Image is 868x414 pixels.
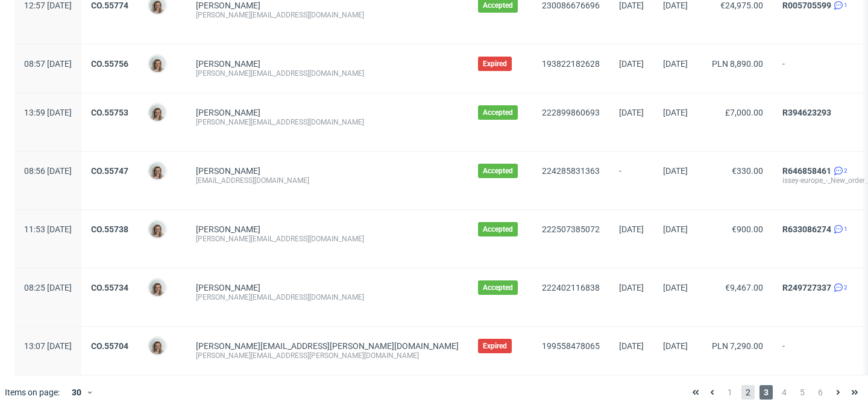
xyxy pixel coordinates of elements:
span: 6 [814,385,827,400]
span: Accepted [483,1,513,10]
span: [DATE] [663,1,688,10]
a: CO.55734 [91,283,128,292]
img: Monika Poźniak [149,338,166,354]
div: [PERSON_NAME][EMAIL_ADDRESS][PERSON_NAME][DOMAIN_NAME] [196,351,459,360]
a: [PERSON_NAME] [196,1,260,10]
span: 5 [796,385,809,400]
span: 3 [759,385,773,400]
span: 2 [844,166,848,176]
span: - [619,166,644,195]
span: [PERSON_NAME][EMAIL_ADDRESS][PERSON_NAME][DOMAIN_NAME] [196,341,459,351]
a: CO.55774 [91,1,128,10]
span: Expired [483,59,507,69]
a: 2 [831,166,848,176]
span: €9,467.00 [725,283,763,292]
a: CO.55747 [91,166,128,176]
span: [DATE] [619,283,644,292]
img: Monika Poźniak [149,104,166,121]
span: 4 [778,385,791,400]
span: [DATE] [663,166,688,176]
span: 1 [844,1,848,10]
span: [DATE] [619,1,644,10]
a: 224285831363 [542,166,600,176]
div: [EMAIL_ADDRESS][DOMAIN_NAME] [196,176,459,185]
span: 13:07 [DATE] [24,341,72,351]
span: €900.00 [732,224,763,234]
span: £7,000.00 [725,108,763,117]
a: [PERSON_NAME] [196,166,260,176]
a: 222899860693 [542,108,600,117]
span: [DATE] [619,224,644,234]
img: Monika Poźniak [149,221,166,238]
span: 08:56 [DATE] [24,166,72,176]
img: Monika Poźniak [149,279,166,296]
span: [DATE] [619,108,644,117]
img: Monika Poźniak [149,162,166,179]
div: [PERSON_NAME][EMAIL_ADDRESS][DOMAIN_NAME] [196,292,459,302]
span: 13:59 [DATE] [24,108,72,117]
span: Accepted [483,108,513,117]
span: 12:57 [DATE] [24,1,72,10]
a: 1 [831,1,848,10]
span: €330.00 [732,166,763,176]
span: [DATE] [619,341,644,351]
a: CO.55753 [91,108,128,117]
a: 1 [831,224,848,234]
a: CO.55704 [91,341,128,351]
span: [DATE] [663,224,688,234]
span: 2 [844,283,848,292]
a: [PERSON_NAME] [196,224,260,234]
span: [DATE] [663,59,688,69]
a: 2 [831,283,848,292]
a: [PERSON_NAME] [196,59,260,69]
a: 222402116838 [542,283,600,292]
span: 08:57 [DATE] [24,59,72,69]
span: 08:25 [DATE] [24,283,72,292]
span: Items on page: [5,386,60,398]
a: CO.55738 [91,224,128,234]
a: R249727337 [782,283,831,292]
span: [DATE] [663,341,688,351]
span: 11:53 [DATE] [24,224,72,234]
a: [PERSON_NAME] [196,283,260,292]
span: [DATE] [619,59,644,69]
span: Accepted [483,224,513,234]
a: R394623293 [782,108,831,117]
a: 199558478065 [542,341,600,351]
span: [DATE] [663,283,688,292]
span: 1 [844,224,848,234]
span: Accepted [483,283,513,292]
a: R646858461 [782,166,831,176]
span: [DATE] [663,108,688,117]
a: CO.55756 [91,59,128,69]
img: Monika Poźniak [149,55,166,72]
a: 222507385072 [542,224,600,234]
div: [PERSON_NAME][EMAIL_ADDRESS][DOMAIN_NAME] [196,117,459,127]
span: PLN 8,890.00 [712,59,763,69]
div: [PERSON_NAME][EMAIL_ADDRESS][DOMAIN_NAME] [196,10,459,20]
a: R633086274 [782,224,831,234]
span: Accepted [483,166,513,176]
a: R005705599 [782,1,831,10]
div: [PERSON_NAME][EMAIL_ADDRESS][DOMAIN_NAME] [196,234,459,244]
div: 30 [64,384,86,401]
span: 1 [723,385,737,400]
a: [PERSON_NAME] [196,108,260,117]
span: Expired [483,341,507,351]
a: 193822182628 [542,59,600,69]
a: 230086676696 [542,1,600,10]
span: PLN 7,290.00 [712,341,763,351]
span: €24,975.00 [720,1,763,10]
span: 2 [741,385,755,400]
div: [PERSON_NAME][EMAIL_ADDRESS][DOMAIN_NAME] [196,69,459,78]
